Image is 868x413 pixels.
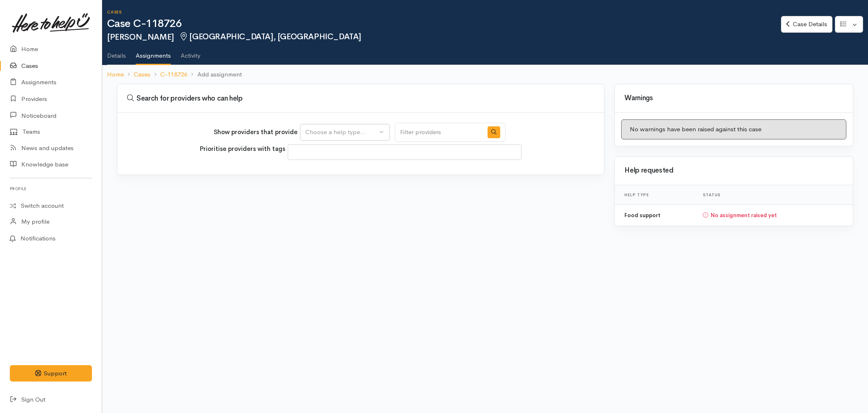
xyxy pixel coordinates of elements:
[214,128,298,137] label: Show providers that provide
[624,212,660,219] b: Food support
[300,124,390,141] button: Choose a help type...
[107,18,781,30] h1: Case C-118726
[10,183,92,194] h6: Profile
[624,94,843,102] h3: Warnings
[615,185,696,205] th: Help type
[107,41,126,64] a: Details
[703,212,777,219] b: No assignment raised yet
[10,365,92,382] button: Support
[160,70,187,79] a: C-118726
[781,16,832,33] a: Case Details
[200,144,285,162] label: Prioritise providers with tags
[305,128,377,137] div: Choose a help type...
[181,41,200,64] a: Activity
[293,147,298,157] textarea: Search
[395,123,483,142] input: Search
[107,32,781,42] h2: [PERSON_NAME]
[620,167,848,175] h3: Help requested
[136,41,171,65] a: Assignments
[696,185,853,205] th: Status
[107,10,781,14] h6: Cases
[122,94,599,103] h3: Search for providers who can help
[134,70,150,79] a: Cases
[102,65,868,84] nav: breadcrumb
[107,70,124,79] a: Home
[621,119,846,139] div: No warnings have been raised against this case
[179,31,361,42] span: [GEOGRAPHIC_DATA], [GEOGRAPHIC_DATA]
[187,70,242,79] li: Add assignment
